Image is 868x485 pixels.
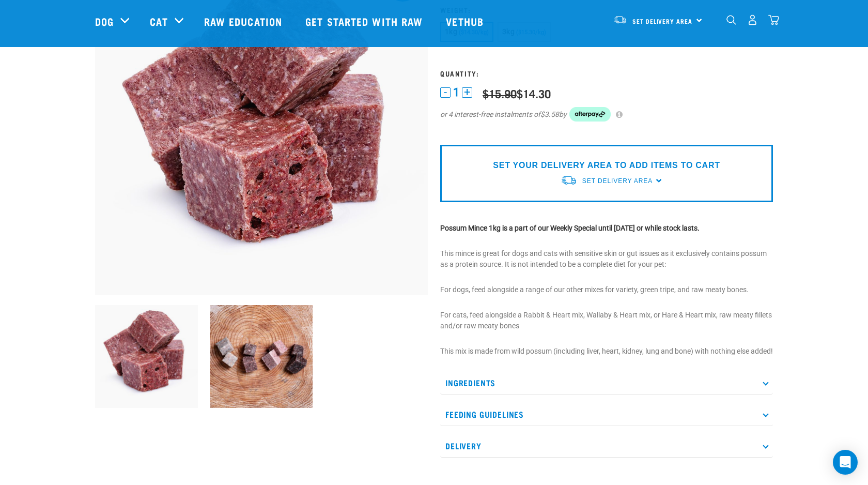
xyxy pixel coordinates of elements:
div: or 4 interest-free instalments of by [440,107,773,122]
img: SM Duck Heart Possum HT LS [210,305,313,408]
img: Afterpay [569,107,611,122]
p: Ingredients [440,371,773,395]
span: 1 [453,87,459,98]
span: $3.58 [540,109,559,120]
img: user.png [747,14,758,25]
div: $14.30 [483,87,551,100]
a: Cat [150,13,167,29]
h3: Quantity: [440,69,773,77]
button: - [440,87,451,98]
a: Dog [95,13,114,29]
p: SET YOUR DELIVERY AREA TO ADD ITEMS TO CART [493,159,720,172]
img: home-icon@2x.png [768,14,779,25]
p: Feeding Guidelines [440,403,773,426]
a: Raw Education [194,1,295,42]
p: This mix is made from wild possum (including liver, heart, kidney, lung and bone) with nothing el... [440,346,773,357]
span: Set Delivery Area [632,19,692,23]
a: Get started with Raw [295,1,436,42]
strike: $15.90 [483,90,517,96]
button: + [462,87,472,98]
div: Open Intercom Messenger [833,450,858,475]
img: van-moving.png [561,175,577,186]
p: For cats, feed alongside a Rabbit & Heart mix, Wallaby & Heart mix, or Hare & Heart mix, raw meat... [440,310,773,331]
p: This mince is great for dogs and cats with sensitive skin or gut issues as it exclusively contain... [440,248,773,270]
span: Set Delivery Area [582,177,653,185]
strong: Possum Mince 1kg is a part of our Weekly Special until [DATE] or while stock lasts. [440,224,700,232]
img: van-moving.png [613,15,627,24]
p: For dogs, feed alongside a range of our other mixes for variety, green tripe, and raw meaty bones. [440,284,773,295]
p: Delivery [440,434,773,458]
a: Vethub [436,1,497,42]
img: 1102 Possum Mince 01 [95,305,198,408]
img: home-icon-1@2x.png [726,15,736,25]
